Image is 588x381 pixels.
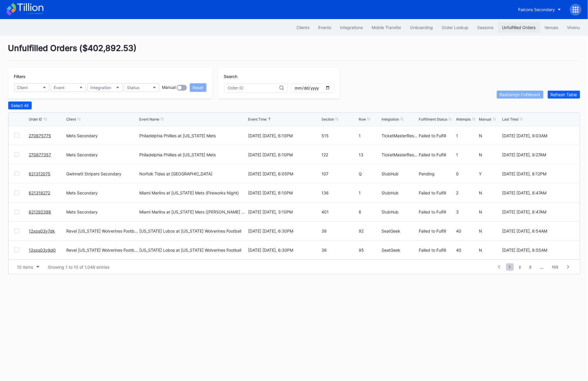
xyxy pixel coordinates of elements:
div: [DATE] [DATE], 6:05PM [248,171,320,176]
button: Client [14,83,49,92]
button: Venues [540,22,563,33]
div: Reset [193,85,204,90]
div: 401 [321,209,357,214]
div: Mets Secondary [66,209,138,214]
div: Event [54,85,65,90]
div: Failed to Fulfill [419,248,455,253]
div: TicketMasterResale [382,133,417,138]
div: [DATE] [DATE], 9:27AM [502,152,574,157]
div: Pending [419,171,455,176]
div: [DATE] [DATE], 6:30PM [248,248,320,253]
button: Status [124,83,159,92]
button: Seasons [473,22,498,33]
button: Unfulfilled Orders [498,22,540,33]
div: N [479,228,501,233]
div: Section [321,117,334,121]
div: Client [66,117,76,121]
button: Events [314,22,336,33]
div: StubHub [382,190,417,195]
div: Mets Secondary [66,190,138,195]
button: Order Lookup [438,22,473,33]
div: Manual [162,85,176,91]
div: Row [359,117,366,121]
button: Falcons Secondary [514,4,565,15]
div: 136 [321,190,357,195]
div: Clients [297,25,310,30]
div: N [479,152,501,157]
a: 270877357 [29,152,51,157]
div: Order ID [29,117,43,121]
div: [DATE] [DATE], 8:54AM [502,228,574,233]
div: Filters [14,74,206,79]
div: N [479,209,501,214]
button: Vivenu [563,22,584,33]
div: Unfulfilled Orders ( $402,892.53 ) [8,43,580,61]
div: Q [359,171,380,176]
a: Integrations [336,22,367,33]
span: 1 [506,263,514,271]
div: Philadelphia Phillies at [US_STATE] Mets [139,152,216,157]
div: StubHub [382,171,417,176]
button: Clients [292,22,314,33]
div: Event Time [248,117,267,121]
span: 105 [549,263,561,271]
div: [DATE] [DATE], 8:47AM [502,209,574,214]
button: Mobile Transfer [367,22,406,33]
div: Philadelphia Phillies at [US_STATE] Mets [139,133,216,138]
div: Failed to Fulfill [419,133,455,138]
div: Failed to Fulfill [419,190,455,195]
div: [DATE] [DATE], 8:12PM [502,171,574,176]
div: 1 [359,190,380,195]
div: 2 [456,190,478,195]
span: 3 [526,263,535,271]
div: Fulfillment Status [419,117,447,121]
div: Attempts [456,117,471,121]
div: Status [127,85,140,90]
div: Mets Secondary [66,152,138,157]
div: Mobile Transfer [372,25,401,30]
button: Reset [190,83,206,92]
div: Reattempt Fulfillment [500,92,540,97]
div: StubHub [382,209,417,214]
a: 621292398 [29,209,51,214]
div: Seasons [477,25,494,30]
div: ... [536,265,548,270]
div: [DATE] [DATE], 6:10PM [248,133,320,138]
div: Venues [545,25,558,30]
div: [DATE] [DATE], 6:10PM [248,190,320,195]
div: Gwinnett Stripers Secondary [66,171,138,176]
div: 92 [359,228,380,233]
div: [DATE] [DATE], 6:30PM [248,228,320,233]
div: Integration [382,117,399,121]
div: 3 [456,209,478,214]
div: Last Tried [502,117,518,121]
a: 12xps03y7dk [29,228,55,233]
div: 122 [321,152,357,157]
div: Refresh Table [551,92,577,97]
div: 0 [456,171,478,176]
div: Failed to Fulfill [419,209,455,214]
a: 12xps03y9d0 [29,248,56,253]
div: SeatGeek [382,248,417,253]
div: [US_STATE] Lobos at [US_STATE] Wolverines Football [139,248,241,253]
div: Unfulfilled Orders [502,25,536,30]
div: Integration [91,85,111,90]
div: 38 [321,248,357,253]
div: 38 [321,228,357,233]
div: Onboarding [410,25,433,30]
div: Failed to Fulfill [419,152,455,157]
div: Miami Marlins at [US_STATE] Mets ([PERSON_NAME] Giveaway) [139,209,247,214]
div: 10 items [17,265,33,270]
span: 2 [516,263,524,271]
div: 95 [359,248,380,253]
div: [DATE] [DATE], 9:03AM [502,133,574,138]
button: Reattempt Fulfillment [497,91,543,99]
div: Miami Marlins at [US_STATE] Mets (Fireworks Night) [139,190,239,195]
a: 621318272 [29,190,50,195]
